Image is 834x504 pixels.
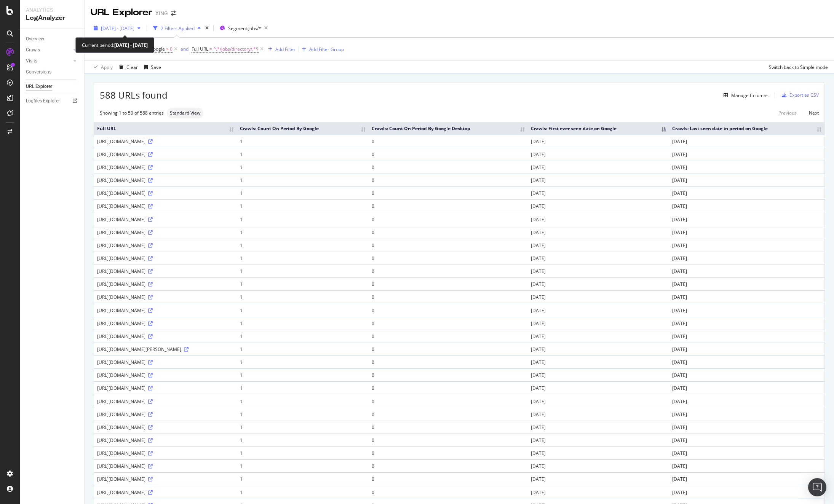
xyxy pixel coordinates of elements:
div: Add Filter Group [309,46,344,53]
div: [URL][DOMAIN_NAME] [97,320,234,327]
div: Logfiles Explorer [26,97,60,105]
td: 1 [237,381,369,394]
a: Overview [26,35,79,43]
td: [DATE] [528,304,669,317]
button: 2 Filters Applied [150,22,204,34]
td: [DATE] [669,213,824,226]
div: [URL][DOMAIN_NAME] [97,229,234,236]
div: times [204,24,210,32]
div: Add Filter [275,46,296,53]
td: 1 [237,174,369,187]
div: URL Explorer [26,83,52,91]
td: [DATE] [528,447,669,459]
div: [URL][DOMAIN_NAME] [97,190,234,196]
div: [URL][DOMAIN_NAME] [97,489,234,496]
td: 1 [237,278,369,290]
div: [URL][DOMAIN_NAME] [97,398,234,405]
td: 0 [369,343,528,356]
div: Switch back to Simple mode [769,64,828,70]
a: Visits [26,57,71,65]
td: 0 [369,265,528,278]
div: [URL][DOMAIN_NAME] [97,450,234,456]
span: = [209,46,212,52]
td: [DATE] [528,187,669,199]
div: [URL][DOMAIN_NAME] [97,307,234,314]
td: [DATE] [528,199,669,212]
button: Segment:Jobs/* [217,22,271,34]
td: [DATE] [528,343,669,356]
div: [URL][DOMAIN_NAME] [97,333,234,340]
div: [URL][DOMAIN_NAME] [97,203,234,209]
td: 0 [369,459,528,472]
td: 0 [369,421,528,434]
td: 0 [369,434,528,447]
td: 0 [369,290,528,303]
button: Add Filter [265,45,296,54]
div: arrow-right-arrow-left [171,11,176,16]
td: [DATE] [528,226,669,239]
td: [DATE] [528,161,669,174]
a: Logfiles Explorer [26,97,79,105]
td: [DATE] [528,486,669,499]
a: URL Explorer [26,83,79,91]
td: 1 [237,239,369,252]
a: Conversions [26,68,79,76]
button: [DATE] - [DATE] [91,22,144,34]
td: 0 [369,356,528,368]
div: [URL][DOMAIN_NAME] [97,216,234,223]
button: Manage Columns [721,91,768,100]
div: [URL][DOMAIN_NAME] [97,463,234,469]
td: [DATE] [528,174,669,187]
span: ^.*/jobs/directory/.*$ [213,44,259,54]
div: 2 Filters Applied [161,25,195,32]
td: [DATE] [528,239,669,252]
td: [DATE] [669,408,824,421]
td: 1 [237,135,369,148]
a: Next [803,107,819,118]
td: 0 [369,278,528,290]
div: [URL][DOMAIN_NAME] [97,268,234,274]
div: Showing 1 to 50 of 588 entries [100,110,164,116]
td: 0 [369,395,528,408]
td: 0 [369,239,528,252]
td: [DATE] [528,148,669,161]
td: [DATE] [528,135,669,148]
th: Crawls: Count On Period By Google Desktop: activate to sort column ascending [369,122,528,135]
div: [URL][DOMAIN_NAME] [97,281,234,287]
td: [DATE] [669,278,824,290]
span: [DATE] - [DATE] [101,25,134,32]
td: [DATE] [669,317,824,330]
td: 0 [369,199,528,212]
div: [URL][DOMAIN_NAME] [97,164,234,171]
td: [DATE] [528,472,669,485]
td: 1 [237,421,369,434]
td: [DATE] [669,395,824,408]
td: 1 [237,161,369,174]
td: 1 [237,290,369,303]
div: Visits [26,57,37,65]
td: 0 [369,381,528,394]
td: 1 [237,434,369,447]
th: Crawls: Last seen date in period on Google: activate to sort column ascending [669,122,824,135]
td: [DATE] [669,199,824,212]
td: [DATE] [669,161,824,174]
td: 0 [369,148,528,161]
td: 0 [369,161,528,174]
button: and [181,45,189,53]
td: [DATE] [528,421,669,434]
div: XING [155,10,168,17]
button: Save [141,61,161,73]
td: [DATE] [669,174,824,187]
td: 1 [237,265,369,278]
span: 588 URLs found [100,89,168,102]
td: [DATE] [528,278,669,290]
td: 0 [369,330,528,343]
td: [DATE] [528,368,669,381]
span: > [166,46,169,52]
td: 1 [237,447,369,459]
span: Segment: Jobs/* [228,25,261,32]
div: [URL][DOMAIN_NAME] [97,359,234,365]
td: 0 [369,368,528,381]
td: 0 [369,252,528,265]
td: [DATE] [669,368,824,381]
